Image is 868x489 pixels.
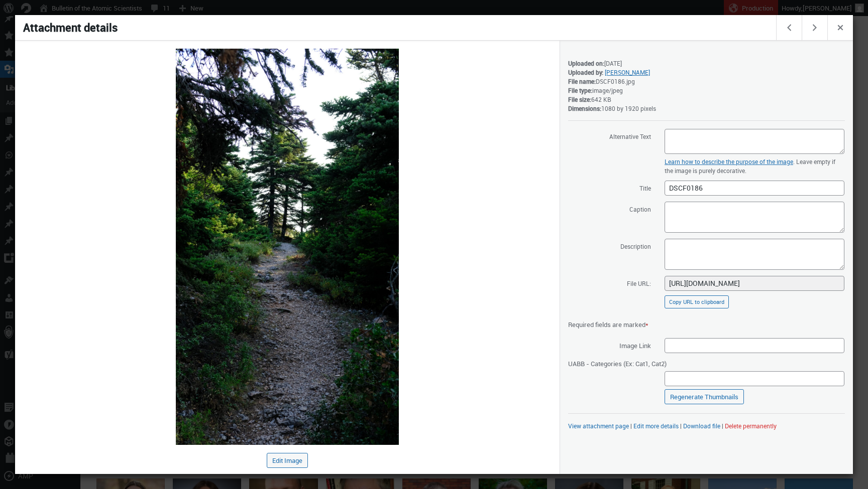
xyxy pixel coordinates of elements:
[568,320,648,329] span: Required fields are marked
[722,422,723,430] span: |
[568,238,651,253] label: Description
[665,157,793,166] a: Learn how to describe the purpose of the image(opens in a new tab)
[568,356,667,371] span: UABB - Categories (Ex: Cat1, Cat2)
[665,157,844,175] p: . Leave empty if the image is purely decorative.
[568,59,845,68] div: [DATE]
[568,104,601,112] strong: Dimensions:
[568,86,592,94] strong: File type:
[683,422,720,430] a: Download file
[568,59,604,67] strong: Uploaded on:
[605,68,650,76] a: [PERSON_NAME]
[15,15,778,40] h1: Attachment details
[568,275,651,290] label: File URL:
[568,77,845,86] div: DSCF0186.jpg
[568,68,603,76] strong: Uploaded by:
[633,422,679,430] a: Edit more details
[568,95,845,104] div: 642 KB
[568,77,596,85] strong: File name:
[630,422,632,430] span: |
[568,180,651,195] label: Title
[665,295,729,308] button: Copy URL to clipboard
[665,389,744,404] a: Regenerate Thumbnails
[725,422,777,430] button: Delete permanently
[568,128,651,143] label: Alternative Text
[568,338,651,353] span: Image Link
[568,422,629,430] a: View attachment page
[680,422,682,430] span: |
[568,104,845,113] div: 1080 by 1920 pixels
[568,86,845,95] div: image/jpeg
[267,453,308,468] button: Edit Image
[568,95,591,103] strong: File size:
[568,201,651,216] label: Caption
